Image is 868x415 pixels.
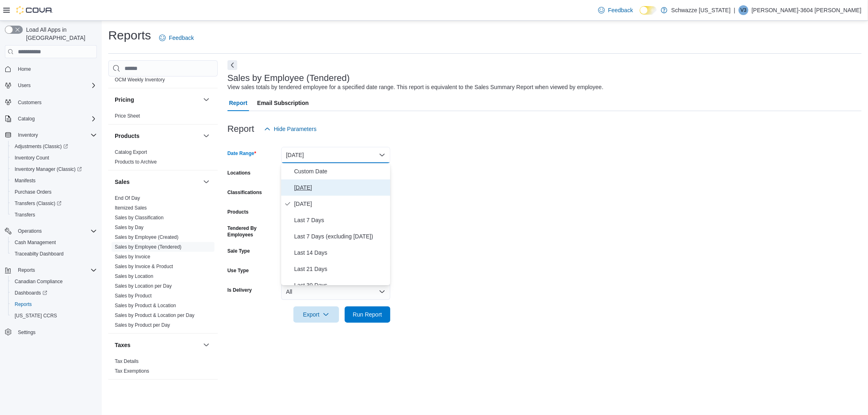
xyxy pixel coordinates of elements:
[2,63,100,75] button: Home
[281,284,390,300] button: All
[15,265,38,275] button: Reports
[15,64,97,74] span: Home
[11,176,97,186] span: Manifests
[15,114,97,124] span: Catalog
[8,299,100,310] button: Reports
[108,27,151,44] h1: Reports
[11,142,97,151] span: Adjustments (Classic)
[115,159,157,165] a: Products to Archive
[8,164,100,175] a: Inventory Manager (Classic)
[734,5,735,15] p: |
[115,322,170,328] a: Sales by Product per Day
[115,283,172,289] a: Sales by Location per Day
[8,276,100,287] button: Canadian Compliance
[16,6,53,14] img: Cova
[298,306,334,323] span: Export
[752,5,861,15] p: [PERSON_NAME]-3604 [PERSON_NAME]
[294,215,387,225] span: Last 7 Days
[8,198,100,209] a: Transfers (Classic)
[11,153,52,163] a: Inventory Count
[15,251,63,257] span: Traceabilty Dashboard
[11,249,97,259] span: Traceabilty Dashboard
[115,368,149,374] a: Tax Exemptions
[227,267,249,274] label: Use Type
[15,97,97,107] span: Customers
[8,287,100,299] a: Dashboards
[115,312,195,319] span: Sales by Product & Location per Day
[11,187,55,197] a: Purchase Orders
[2,129,100,141] button: Inventory
[8,152,100,164] button: Inventory Count
[11,164,97,174] span: Inventory Manager (Classic)
[115,149,147,155] span: Catalog Export
[640,6,657,15] input: Dark Mode
[115,113,140,119] span: Price Sheet
[115,358,139,365] span: Tax Details
[15,166,82,173] span: Inventory Manager (Classic)
[274,125,317,133] span: Hide Parameters
[8,248,100,260] button: Traceabilty Dashboard
[2,264,100,276] button: Reports
[15,130,97,140] span: Inventory
[11,153,97,163] span: Inventory Count
[115,293,152,299] a: Sales by Product
[227,170,251,176] label: Locations
[18,66,31,72] span: Home
[115,303,176,308] a: Sales by Product & Location
[15,226,45,236] button: Operations
[227,150,256,157] label: Date Range
[15,200,61,207] span: Transfers (Classic)
[294,264,387,274] span: Last 21 Days
[115,132,200,140] button: Products
[294,232,387,241] span: Last 7 Days (excluding [DATE])
[294,183,387,192] span: [DATE]
[15,312,57,319] span: [US_STATE] CCRS
[115,149,147,155] a: Catalog Export
[15,226,97,236] span: Operations
[11,210,97,220] span: Transfers
[115,205,147,211] span: Itemized Sales
[115,214,164,221] span: Sales by Classification
[15,130,41,140] button: Inventory
[261,121,320,137] button: Hide Parameters
[671,5,731,15] p: Schwazze [US_STATE]
[18,228,42,234] span: Operations
[11,299,97,309] span: Reports
[115,215,164,221] a: Sales by Classification
[15,81,97,90] span: Users
[15,301,32,308] span: Reports
[11,238,97,247] span: Cash Management
[115,322,170,328] span: Sales by Product per Day
[201,131,211,141] button: Products
[15,328,39,337] a: Settings
[11,277,97,286] span: Canadian Compliance
[15,64,34,74] a: Home
[2,326,100,338] button: Settings
[257,95,309,111] span: Email Subscription
[227,189,262,196] label: Classifications
[11,288,97,298] span: Dashboards
[115,225,144,230] a: Sales by Day
[115,178,200,186] button: Sales
[8,310,100,321] button: [US_STATE] CCRS
[108,193,218,333] div: Sales
[8,141,100,152] a: Adjustments (Classic)
[5,60,97,359] nav: Complex example
[115,96,200,104] button: Pricing
[15,155,49,161] span: Inventory Count
[115,178,130,186] h3: Sales
[11,142,71,151] a: Adjustments (Classic)
[115,341,131,349] h3: Taxes
[115,283,172,289] span: Sales by Location per Day
[115,273,153,280] span: Sales by Location
[739,5,748,15] div: Vincent-3604 Valencia
[18,132,38,138] span: Inventory
[115,244,181,250] a: Sales by Employee (Tendered)
[11,199,65,208] a: Transfers (Classic)
[115,234,179,240] span: Sales by Employee (Created)
[156,30,197,46] a: Feedback
[115,273,153,279] a: Sales by Location
[201,177,211,187] button: Sales
[11,277,66,286] a: Canadian Compliance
